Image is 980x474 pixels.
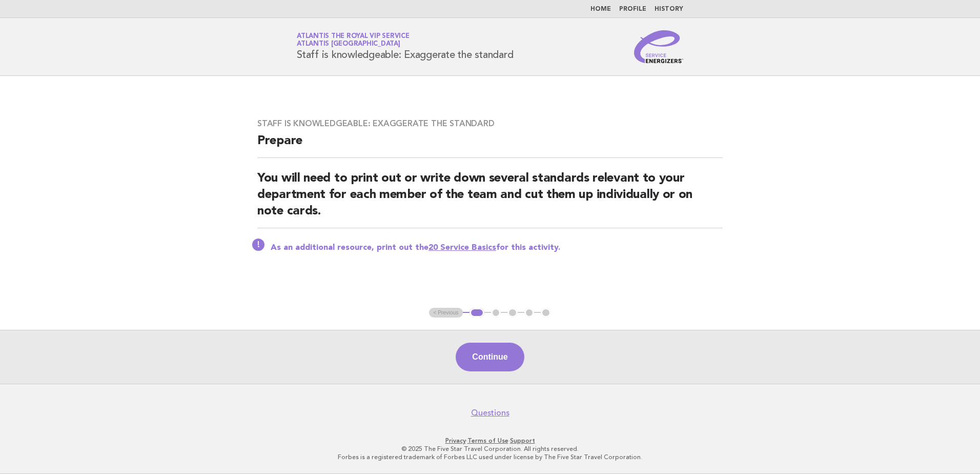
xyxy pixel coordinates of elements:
[176,445,804,453] p: © 2025 The Five Star Travel Corporation. All rights reserved.
[176,437,804,445] p: · ·
[655,6,683,12] a: History
[471,408,509,418] a: Questions
[469,308,484,318] button: 1
[428,244,496,252] a: 20 Service Basics
[590,6,611,12] a: Home
[297,33,410,47] a: Atlantis the Royal VIP ServiceAtlantis [GEOGRAPHIC_DATA]
[271,243,723,253] p: As an additional resource, print out the for this activity.
[297,33,513,60] h1: Staff is knowledgeable: Exaggerate the standard
[634,30,683,63] img: Service Energizers
[510,437,535,444] a: Support
[297,41,400,48] span: Atlantis [GEOGRAPHIC_DATA]
[257,170,723,228] h2: You will need to print out or write down several standards relevant to your department for each m...
[445,437,466,444] a: Privacy
[257,118,723,129] h3: Staff is knowledgeable: Exaggerate the standard
[176,453,804,461] p: Forbes is a registered trademark of Forbes LLC used under license by The Five Star Travel Corpora...
[467,437,508,444] a: Terms of Use
[257,133,723,158] h2: Prepare
[619,6,646,12] a: Profile
[456,343,524,371] button: Continue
